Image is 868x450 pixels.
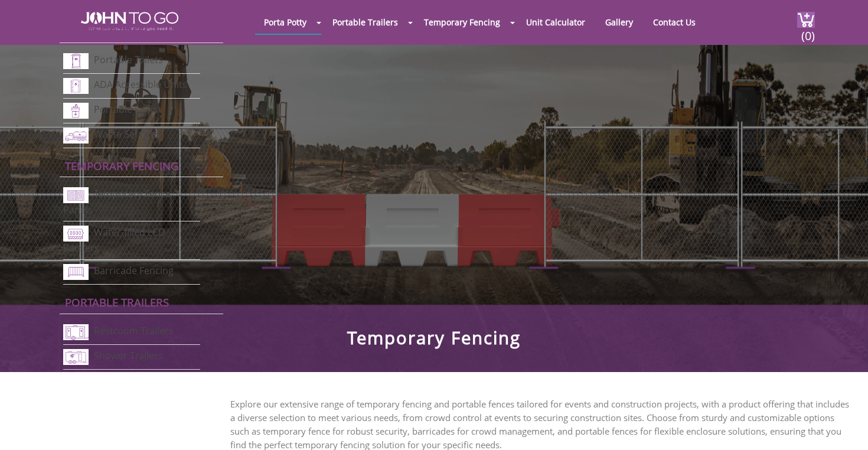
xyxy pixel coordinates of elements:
a: Temporary Fence Panels [63,188,171,217]
img: JOHN to go [81,12,178,31]
a: Water-filled LCD Barriers [63,226,165,255]
img: restroom-trailers-new.png [63,324,89,340]
img: shower-trailers-new.png [63,349,89,365]
a: ADA Accessible Units [94,78,187,91]
a: Portable Toilets [94,53,163,66]
a: Porta Potties [65,24,144,38]
img: chan-link-fencing-new.png [63,187,89,203]
a: Unit Calculator [517,11,594,34]
a: Restroom Trailers [94,324,174,337]
button: Live Chat [821,403,868,450]
img: cart a [797,12,815,28]
a: Portable trailers [65,295,169,309]
a: Portable Sinks [94,103,158,116]
a: Contact Us [644,11,704,34]
a: Porta Potty [255,11,315,34]
img: barricade-fencing-icon-new.png [63,264,89,280]
a: Temporary Fencing [415,11,509,34]
img: portable-sinks-new.png [63,103,89,119]
a: Temporary Fencing [65,158,179,173]
a: Portable Trailers [324,11,407,34]
a: Gallery [596,11,642,34]
a: Shower Trailers [94,349,163,362]
img: portable-toilets-new.png [63,53,89,69]
span: (0) [801,18,815,44]
img: waste-services-new.png [63,128,89,144]
a: Waste Services [94,128,161,141]
a: Barricade Fencing [94,264,174,277]
img: water-filled%20barriers-new.png [63,226,89,242]
img: ADA-units-new.png [63,78,89,94]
